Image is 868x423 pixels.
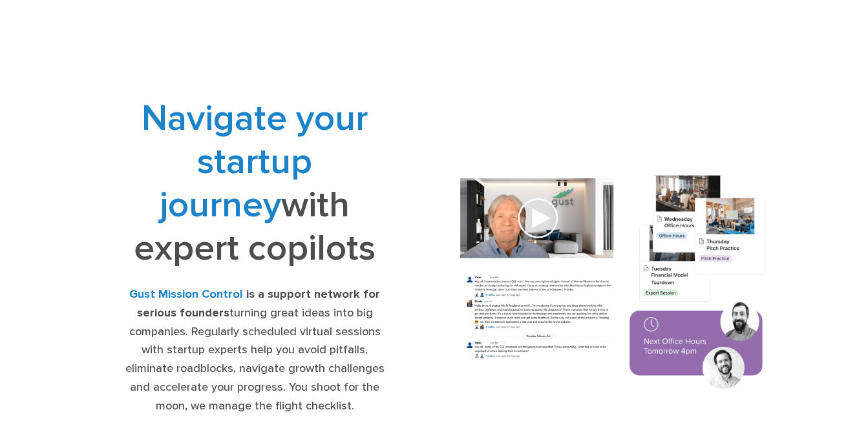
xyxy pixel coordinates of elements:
[444,163,783,404] img: Composition of calendar events, a video call presentation, and chat rooms
[142,97,368,227] span: Navigate your startup journey
[120,97,390,270] h1: with expert copilots
[137,287,381,320] strong: is a support network for serious founders
[120,285,390,416] div: turning great ideas into big companies. Regularly scheduled virtual sessions with startup experts...
[129,287,243,301] strong: Gust Mission Control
